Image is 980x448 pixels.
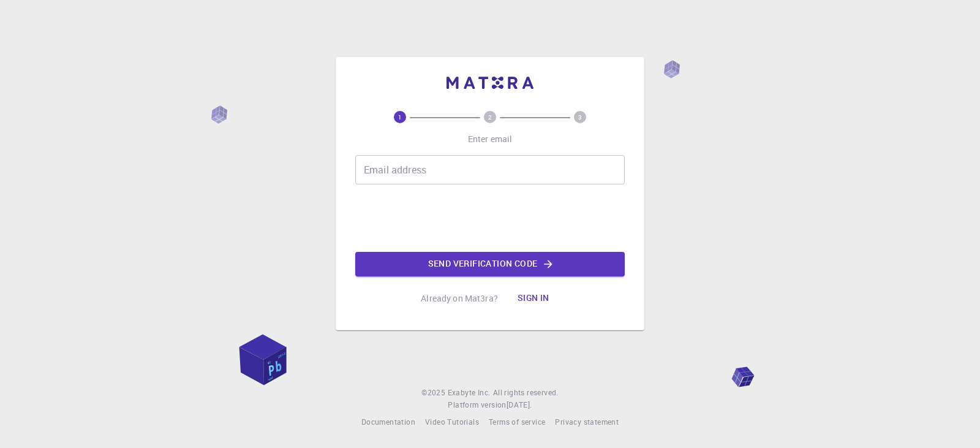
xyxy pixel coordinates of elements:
a: Terms of service [489,416,545,428]
p: Enter email [468,133,513,145]
span: Terms of service [489,417,545,427]
p: Already on Mat3ra? [421,292,498,305]
span: Platform version [448,399,506,411]
span: © 2025 [421,387,447,399]
a: Exabyte Inc. [448,387,491,399]
a: Video Tutorials [425,416,479,428]
text: 3 [578,113,582,121]
a: Documentation [361,416,415,428]
button: Sign in [508,286,559,311]
text: 1 [398,113,402,121]
span: All rights reserved. [493,387,559,399]
span: Privacy statement [555,417,619,427]
text: 2 [488,113,492,121]
iframe: reCAPTCHA [397,194,583,242]
a: [DATE]. [507,399,532,411]
button: Send verification code [355,252,625,276]
span: [DATE] . [507,400,532,409]
span: Exabyte Inc. [448,387,491,397]
a: Privacy statement [555,416,619,428]
span: Documentation [361,417,415,427]
span: Video Tutorials [425,417,479,427]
